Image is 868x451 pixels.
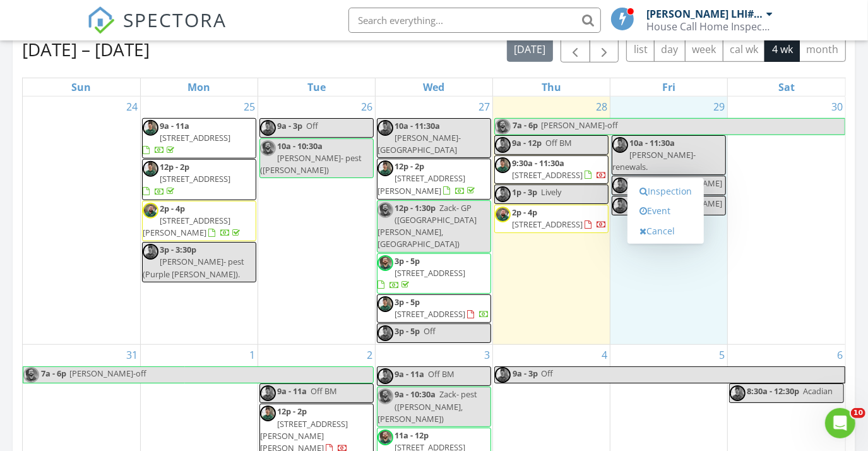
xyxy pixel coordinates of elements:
span: 9a - 12p [512,137,542,148]
td: Go to August 30, 2025 [728,97,845,345]
input: Search everything... [348,8,601,33]
a: Go to August 28, 2025 [593,97,610,117]
img: img_5568.jpg [378,255,393,271]
td: Go to August 25, 2025 [140,97,258,345]
span: [PERSON_NAME]-renewals. [612,149,696,172]
a: SPECTORA [87,17,227,44]
span: Lively [541,186,561,198]
a: Go to August 30, 2025 [829,97,845,117]
a: Cancel [633,221,698,241]
img: img_5569.jpg [495,367,511,383]
span: [PERSON_NAME]-off [541,119,618,131]
a: Go to August 26, 2025 [359,97,375,117]
td: Go to August 26, 2025 [258,97,375,345]
a: 12p - 2p [STREET_ADDRESS][PERSON_NAME] [378,160,477,196]
img: img_5569.jpg [260,406,276,421]
span: Zack- pest ([PERSON_NAME], [PERSON_NAME]) [378,388,477,424]
img: img_5569.jpg [378,325,393,341]
span: 10a - 11:30a [395,120,440,131]
a: Go to August 25, 2025 [241,97,258,117]
button: Previous [561,37,590,63]
a: Wednesday [420,78,447,96]
span: 7a - 6p [40,367,67,383]
img: img_5569.jpg [143,161,158,177]
span: 12p - 2p [160,161,189,172]
h2: [DATE] – [DATE] [22,37,150,62]
img: img_5571.jpg [495,207,511,222]
a: Go to August 29, 2025 [711,97,727,117]
img: img_5568.jpg [378,202,393,218]
button: list [626,37,655,62]
a: Go to August 27, 2025 [476,97,492,117]
span: 7a - 6p [512,119,538,135]
span: [PERSON_NAME]-off [69,368,146,379]
a: Go to September 5, 2025 [716,345,727,365]
button: Next [590,37,619,63]
span: [STREET_ADDRESS] [512,169,583,181]
span: [STREET_ADDRESS] [512,219,583,230]
span: 12p - 2p [277,406,307,417]
span: 10 [851,408,865,418]
a: Sunday [69,78,93,96]
a: Saturday [776,78,797,96]
span: 1p - 3p [512,186,537,198]
a: Monday [185,78,213,96]
span: Acadian [803,385,833,397]
span: 9a - 11a [395,368,424,380]
span: [PERSON_NAME]- pest (Purple [PERSON_NAME]). [143,256,244,279]
span: [STREET_ADDRESS][PERSON_NAME] [378,172,465,196]
a: 2p - 4p [STREET_ADDRESS][PERSON_NAME] [143,203,242,238]
span: 2p - 4p [160,203,185,214]
img: img_5569.jpg [378,120,393,136]
img: img_5569.jpg [495,137,511,153]
a: Go to September 6, 2025 [835,345,845,365]
span: 10a - 11:30a [629,137,675,148]
td: Go to August 28, 2025 [493,97,610,345]
a: 9a - 11a [STREET_ADDRESS] [143,120,230,155]
a: Go to August 31, 2025 [124,345,140,365]
img: img_5569.jpg [730,385,746,401]
span: 9:30a - 11:30a [512,157,564,169]
img: img_5569.jpg [612,137,628,153]
span: [STREET_ADDRESS][PERSON_NAME] [143,215,230,238]
a: Friday [660,78,678,96]
img: img_5568.jpg [378,388,393,404]
a: 2p - 4p [STREET_ADDRESS] [494,205,609,233]
a: 2p - 4p [STREET_ADDRESS] [512,207,607,230]
span: 12p - 2p [395,160,424,172]
a: Go to September 3, 2025 [482,345,492,365]
button: cal wk [723,37,766,62]
a: 9a - 11a [STREET_ADDRESS] [142,118,256,159]
td: Go to August 24, 2025 [23,97,140,345]
img: img_5569.jpg [143,120,158,136]
img: img_5569.jpg [495,186,511,202]
button: [DATE] [507,37,553,62]
span: SPECTORA [124,6,227,33]
img: img_5569.jpg [260,120,276,136]
button: day [654,37,686,62]
a: Go to September 2, 2025 [364,345,375,365]
a: Thursday [539,78,564,96]
span: [STREET_ADDRESS] [160,173,230,184]
td: Go to August 27, 2025 [375,97,492,345]
span: Off BM [311,385,337,397]
a: Go to August 24, 2025 [124,97,140,117]
iframe: Intercom live chat [825,408,855,438]
span: [PERSON_NAME]- pest ([PERSON_NAME]) [260,152,362,176]
a: 3p - 5p [STREET_ADDRESS] [378,255,465,291]
span: Zack- GP ([GEOGRAPHIC_DATA][PERSON_NAME], [GEOGRAPHIC_DATA]) [378,202,477,250]
span: [STREET_ADDRESS] [160,132,230,143]
a: Tuesday [305,78,328,96]
span: Off BM [545,137,572,148]
button: month [799,37,846,62]
span: [STREET_ADDRESS] [395,267,465,279]
span: 9a - 11a [160,120,189,131]
button: week [685,37,723,62]
span: 3p - 3:30p [160,244,196,255]
a: 12p - 2p [STREET_ADDRESS][PERSON_NAME] [377,159,491,200]
span: 3p - 5p [395,296,420,308]
span: 9a - 3p [277,120,302,131]
a: 3p - 5p [STREET_ADDRESS] [395,296,489,320]
img: img_5569.jpg [260,385,276,401]
a: Inspection [633,181,698,201]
